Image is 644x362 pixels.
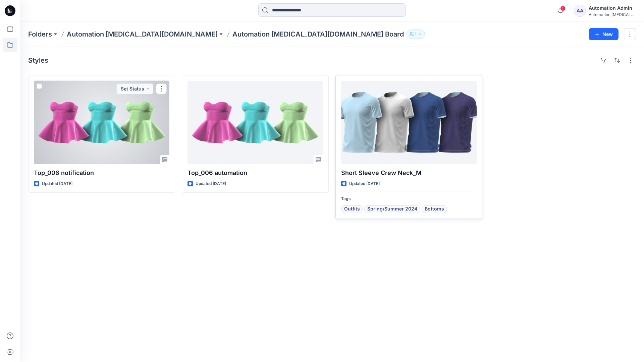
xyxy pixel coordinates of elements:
p: Automation [MEDICAL_DATA][DOMAIN_NAME] Board [232,29,404,39]
p: Updated [DATE] [42,180,72,187]
button: New [589,28,619,40]
div: Automation [MEDICAL_DATA]... [589,12,636,17]
p: 1 [415,31,417,38]
p: Top_006 notification [34,168,169,178]
a: Top_006 notification [34,81,169,164]
a: Folders [28,29,52,39]
p: Updated [DATE] [196,180,226,187]
p: Short Sleeve Crew Neck_M [341,168,477,178]
span: Outfits [344,205,360,213]
div: AA [574,5,586,17]
p: Tags [341,195,477,202]
p: Updated [DATE] [349,180,380,187]
p: Top_006 automation [187,168,323,178]
span: Spring/Summer 2024 [367,205,417,213]
span: Bottoms [425,205,444,213]
div: Automation Admin [589,4,636,12]
a: Top_006 automation [187,81,323,164]
span: 1 [560,6,566,11]
a: Automation [MEDICAL_DATA][DOMAIN_NAME] [67,29,218,39]
button: 1 [407,29,425,39]
a: Short Sleeve Crew Neck_M [341,81,477,164]
h4: Styles [28,56,48,64]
